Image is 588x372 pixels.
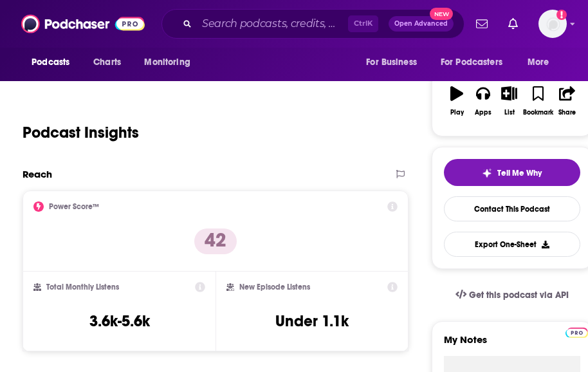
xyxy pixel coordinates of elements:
[469,290,569,301] span: Get this podcast via API
[445,279,579,311] a: Get this podcast via API
[538,10,567,38] img: User Profile
[504,109,515,116] div: List
[522,78,554,124] button: Bookmark
[161,9,464,39] div: Search podcasts, credits, & more...
[538,10,567,38] button: Show profile menu
[519,50,565,75] button: open menu
[89,312,150,331] h3: 3.6k-5.6k
[348,15,378,32] span: Ctrl K
[497,168,542,178] span: Tell Me Why
[23,123,139,142] h1: Podcast Insights
[565,326,588,338] a: Pro website
[46,283,119,292] h2: Total Monthly Listens
[482,168,492,178] img: tell me why sparkle
[475,109,492,116] div: Apps
[239,283,310,292] h2: New Episode Listens
[32,53,69,71] span: Podcasts
[538,10,567,38] span: Logged in as LBPublicity2
[558,109,576,116] div: Share
[528,53,549,71] span: More
[93,53,121,71] span: Charts
[49,202,99,211] h2: Power Score™
[21,12,145,36] img: Podchaser - Follow, Share and Rate Podcasts
[444,196,580,221] a: Contact This Podcast
[441,53,502,71] span: For Podcasters
[523,109,553,116] div: Bookmark
[430,8,453,20] span: New
[366,53,417,71] span: For Business
[470,78,497,124] button: Apps
[450,109,464,116] div: Play
[85,50,129,75] a: Charts
[23,168,52,180] h2: Reach
[496,78,522,124] button: List
[23,50,86,75] button: open menu
[135,50,207,75] button: open menu
[357,50,433,75] button: open menu
[554,78,580,124] button: Share
[444,78,470,124] button: Play
[444,159,580,186] button: tell me why sparkleTell Me Why
[565,328,588,338] img: Podchaser Pro
[471,13,493,35] a: Show notifications dropdown
[556,10,567,20] svg: Add a profile image
[432,50,521,75] button: open menu
[389,16,454,32] button: Open AdvancedNew
[197,14,348,34] input: Search podcasts, credits, & more...
[444,333,580,356] label: My Notes
[194,228,237,254] p: 42
[394,21,448,27] span: Open Advanced
[275,312,349,331] h3: Under 1.1k
[144,53,190,71] span: Monitoring
[503,13,523,35] a: Show notifications dropdown
[444,232,580,257] button: Export One-Sheet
